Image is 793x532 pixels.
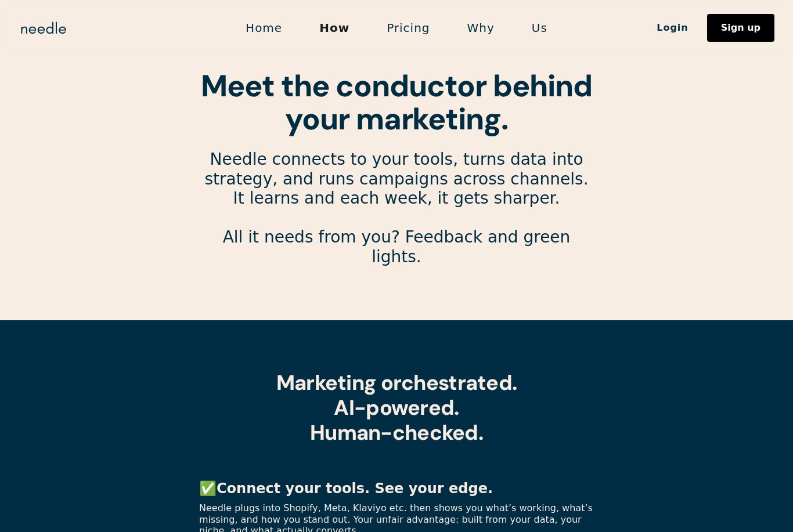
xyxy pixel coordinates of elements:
[449,16,513,40] a: Why
[368,16,448,40] a: Pricing
[638,18,707,38] a: Login
[301,16,368,40] a: How
[276,369,517,446] strong: Marketing orchestrated. AI-powered. Human-checked.
[227,16,301,40] a: Home
[721,23,760,32] div: Sign up
[199,480,594,498] p: ✅
[199,150,594,286] p: Needle connects to your tools, turns data into strategy, and runs campaigns across channels. It l...
[707,14,774,42] a: Sign up
[217,480,493,497] strong: Connect your tools. See your edge.
[513,16,566,40] a: Us
[201,66,592,139] strong: Meet the conductor behind your marketing.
